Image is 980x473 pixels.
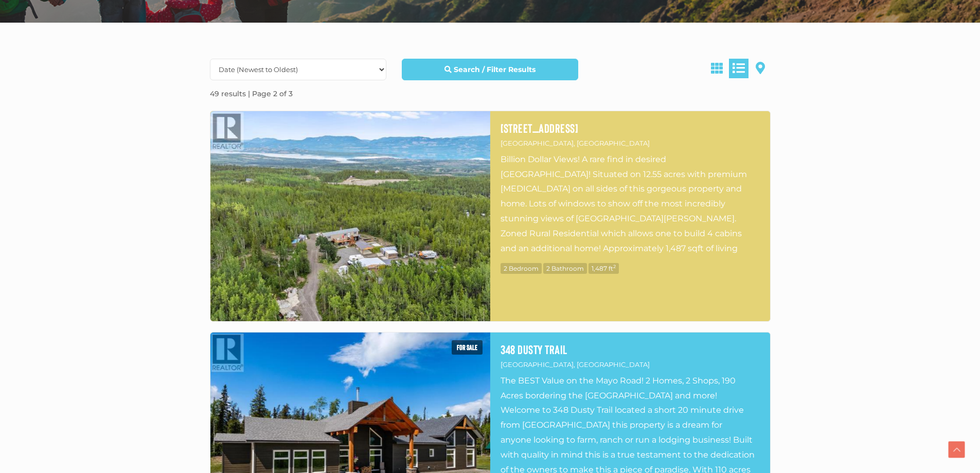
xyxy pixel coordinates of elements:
[454,65,536,74] strong: Search / Filter Results
[613,264,616,269] sup: 2
[501,152,760,255] p: Billion Dollar Views! A rare find in desired [GEOGRAPHIC_DATA]! Situated on 12.55 acres with prem...
[402,59,578,80] a: Search / Filter Results
[501,359,760,371] p: [GEOGRAPHIC_DATA], [GEOGRAPHIC_DATA]
[210,89,293,98] strong: 49 results | Page 2 of 3
[501,263,542,274] span: 2 Bedroom
[501,137,760,149] p: [GEOGRAPHIC_DATA], [GEOGRAPHIC_DATA]
[589,263,619,274] span: 1,487 ft
[543,263,587,274] span: 2 Bathroom
[501,121,760,135] a: [STREET_ADDRESS]
[452,340,483,355] span: For sale
[501,343,760,356] a: 348 Dusty Trail
[210,111,490,321] img: 175 ORION CRESCENT, Whitehorse North, Yukon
